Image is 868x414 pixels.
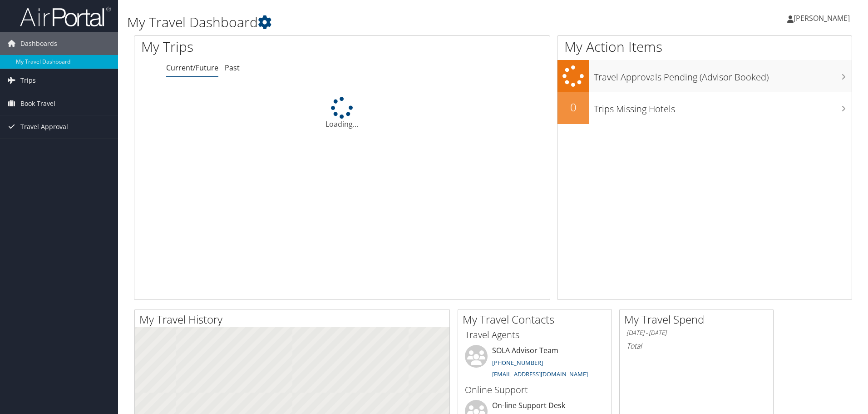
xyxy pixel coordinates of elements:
a: [PERSON_NAME] [787,5,859,32]
h1: My Travel Dashboard [127,13,615,32]
span: Trips [20,69,36,92]
h2: My Travel Contacts [463,312,612,327]
span: Book Travel [20,92,55,115]
a: 0Trips Missing Hotels [557,92,852,124]
h2: My Travel Spend [624,312,773,327]
h2: My Travel History [139,312,449,327]
a: [EMAIL_ADDRESS][DOMAIN_NAME] [492,370,588,378]
span: Travel Approval [20,115,68,138]
a: Travel Approvals Pending (Advisor Booked) [557,60,852,92]
h3: Travel Agents [465,329,605,341]
span: Dashboards [20,32,57,55]
h6: [DATE] - [DATE] [626,329,766,337]
div: Loading... [134,97,550,130]
img: airportal-logo.png [20,6,111,27]
a: Past [225,63,240,73]
h3: Trips Missing Hotels [594,98,852,115]
li: SOLA Advisor Team [460,345,609,382]
h2: 0 [557,100,589,115]
a: [PHONE_NUMBER] [492,359,543,367]
a: Current/Future [166,63,218,73]
h3: Online Support [465,384,605,396]
h3: Travel Approvals Pending (Advisor Booked) [594,66,852,84]
h1: My Action Items [557,37,852,56]
span: [PERSON_NAME] [794,13,850,23]
h1: My Trips [141,37,370,56]
h6: Total [626,341,766,351]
